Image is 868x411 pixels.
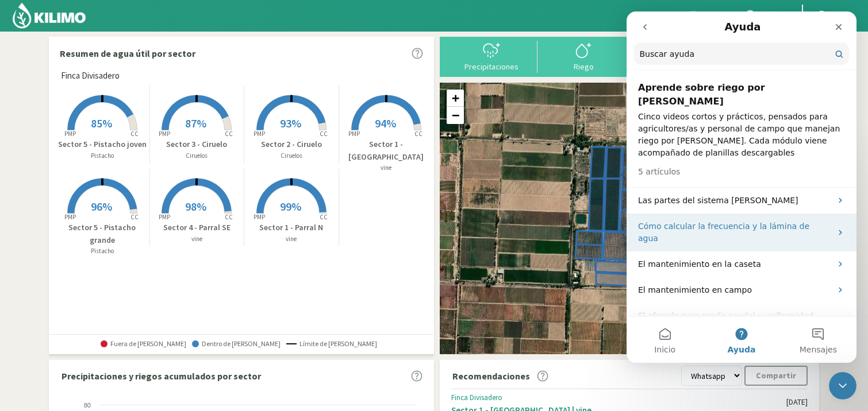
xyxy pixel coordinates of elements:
span: Finca Divisadero [61,69,120,83]
tspan: PMP [159,130,170,138]
span: 93% [280,116,301,130]
p: Sector 5 - Pistacho joven [55,138,149,150]
tspan: PMP [64,130,76,138]
tspan: PMP [159,213,170,221]
p: Pistacho [55,151,149,161]
tspan: CC [414,130,423,138]
text: 80 [84,402,91,409]
span: 96% [91,199,112,214]
img: Kilimo [11,2,87,29]
tspan: PMP [254,130,265,138]
div: Precipitaciones [449,63,534,71]
tspan: PMP [348,130,360,138]
iframe: Intercom live chat [829,372,857,400]
p: Recomendaciones [452,369,530,383]
tspan: CC [225,213,233,221]
tspan: PMP [254,213,265,221]
p: Resumen de agua útil por sector [60,46,195,60]
span: Todos [698,10,726,22]
p: Precipitaciones y riegos acumulados por sector [62,369,261,383]
div: [DATE] [786,397,808,407]
span: 94% [375,116,396,130]
p: vine [339,163,434,173]
span: 87% [185,116,206,130]
tspan: PMP [64,213,76,221]
p: vine [244,234,339,244]
span: 85% [91,116,112,130]
p: Ciruelos [150,151,244,161]
p: Sector 5 - Pistacho grande [55,222,149,246]
tspan: CC [320,130,328,138]
span: 99% [280,199,301,214]
a: Zoom in [447,90,464,107]
p: Sector 1 - [GEOGRAPHIC_DATA] [339,138,434,163]
tspan: CC [320,213,328,221]
p: Sector 4 - Parral SE [150,222,244,234]
p: Sector 2 - Ciruelo [244,138,339,150]
span: Todos [757,10,785,22]
p: Ciruelos [244,151,339,161]
tspan: CC [130,213,139,221]
tspan: CC [130,130,139,138]
iframe: Intercom live chat [627,11,857,363]
span: Límite de [PERSON_NAME] [286,340,377,348]
span: Dentro de [PERSON_NAME] [192,340,281,348]
p: Sector 3 - Ciruelo [150,138,244,150]
div: Finca Divisadero [451,393,786,402]
button: Riego [537,41,629,71]
a: Zoom out [447,107,464,124]
button: Precipitaciones [445,41,537,71]
p: vine [150,234,244,244]
tspan: CC [225,130,233,138]
div: Riego [541,63,626,71]
p: Pistacho [55,246,149,256]
p: Sector 1 - Parral N [244,222,339,234]
span: 98% [185,199,206,214]
span: Fuera de [PERSON_NAME] [101,340,186,348]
